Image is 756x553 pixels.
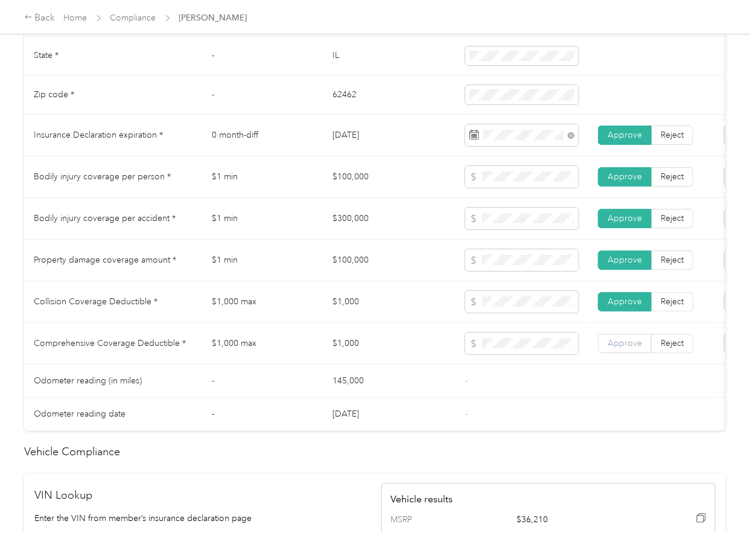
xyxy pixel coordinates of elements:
td: Property damage coverage amount * [24,240,202,281]
td: Bodily injury coverage per accident * [24,198,202,240]
span: Comprehensive Coverage Deductible * [34,338,186,348]
td: [DATE] [323,398,456,431]
span: Approve [608,171,642,182]
td: Odometer reading (in miles) [24,365,202,398]
span: $36,210 [516,513,643,526]
td: State * [24,37,202,76]
div: Back [24,11,56,25]
td: - [202,398,323,431]
span: Zip code * [34,89,74,100]
iframe: Everlance-gr Chat Button Frame [688,485,756,553]
td: 62462 [323,75,456,115]
td: Bodily injury coverage per person * [24,156,202,198]
td: 0 month-diff [202,115,323,156]
p: Enter the VIN from member’s insurance declaration page [35,512,369,525]
td: $100,000 [323,156,456,198]
span: Reject [661,130,684,140]
span: Approve [608,338,642,348]
span: Reject [661,338,684,348]
span: Approve [608,255,642,265]
span: Odometer reading (in miles) [34,376,142,386]
span: Collision Coverage Deductible * [34,296,157,307]
td: Comprehensive Coverage Deductible * [24,323,202,365]
span: State * [34,50,59,60]
span: Reject [661,296,684,307]
td: IL [323,37,456,76]
span: Property damage coverage amount * [34,255,176,265]
span: Odometer reading date [34,409,125,419]
span: Approve [608,213,642,223]
span: Approve [608,296,642,307]
td: 145,000 [323,365,456,398]
td: - [202,75,323,115]
span: Reject [661,255,684,265]
span: [PERSON_NAME] [179,11,247,24]
td: - [202,365,323,398]
span: Approve [608,130,642,140]
td: Odometer reading date [24,398,202,431]
span: - [465,376,468,386]
td: [DATE] [323,115,456,156]
td: $1 min [202,156,323,198]
a: Compliance [110,13,156,23]
td: $1,000 max [202,323,323,365]
span: Reject [661,213,684,223]
td: Insurance Declaration expiration * [24,115,202,156]
h2: Vehicle Compliance [24,444,726,460]
td: $100,000 [323,240,456,281]
td: $1,000 max [202,281,323,323]
td: Zip code * [24,75,202,115]
span: Reject [661,171,684,182]
td: - [202,37,323,76]
span: Insurance Declaration expiration * [34,130,163,140]
td: $300,000 [323,198,456,240]
span: Bodily injury coverage per person * [34,171,171,182]
td: $1,000 [323,323,456,365]
td: $1 min [202,198,323,240]
h2: VIN Lookup [35,487,369,503]
span: - [465,409,468,419]
td: $1 min [202,240,323,281]
td: Collision Coverage Deductible * [24,281,202,323]
h4: Vehicle results [390,492,707,507]
span: MSRP [390,513,441,526]
td: $1,000 [323,281,456,323]
span: Bodily injury coverage per accident * [34,213,176,223]
a: Home [64,13,87,23]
